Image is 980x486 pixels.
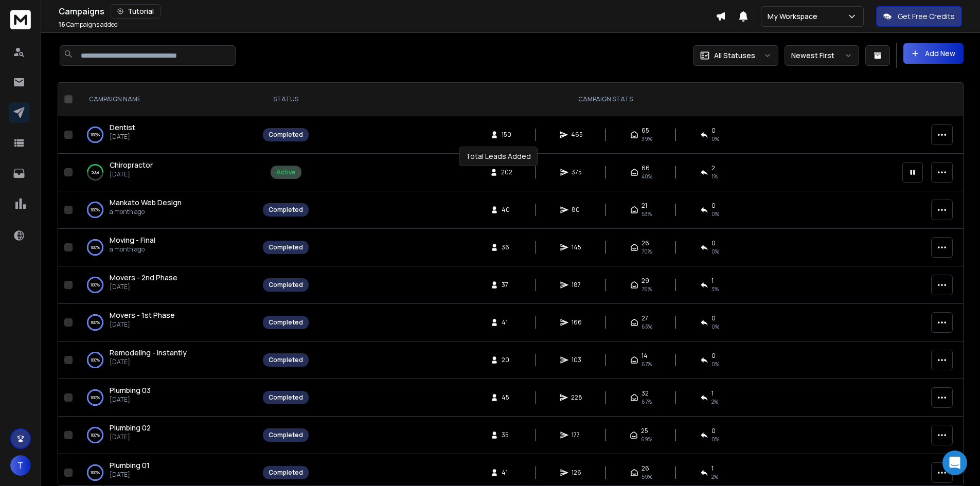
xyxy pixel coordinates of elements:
[711,389,714,398] span: 1
[642,202,647,210] span: 21
[110,358,187,366] p: [DATE]
[77,191,257,229] td: 100%Mankato Web Designa month ago
[502,393,512,402] span: 45
[91,242,100,253] p: 100 %
[572,318,582,327] span: 166
[711,473,718,481] span: 2 %
[110,160,153,170] span: Chiropractor
[110,348,187,357] span: Remodeling - Instantly
[110,310,175,320] a: Movers - 1st Phase
[110,433,151,441] p: [DATE]
[269,393,303,402] div: Completed
[315,83,896,116] th: CAMPAIGN STATS
[502,356,512,364] span: 20
[785,45,859,66] button: Newest First
[269,131,303,139] div: Completed
[77,154,257,191] td: 50%Chiropractor[DATE]
[269,206,303,214] div: Completed
[110,385,151,395] span: Plumbing 03
[110,122,135,132] span: Dentist
[110,385,151,395] a: Plumbing 03
[572,469,582,477] span: 126
[642,398,652,406] span: 67 %
[711,464,714,473] span: 1
[111,4,161,19] button: Tutorial
[642,127,649,135] span: 65
[711,435,719,443] span: 0 %
[572,281,582,289] span: 187
[572,206,582,214] span: 80
[110,283,177,291] p: [DATE]
[269,469,303,477] div: Completed
[572,431,582,439] span: 177
[571,393,582,402] span: 228
[269,281,303,289] div: Completed
[77,229,257,266] td: 100%Moving - Finala month ago
[110,235,155,245] a: Moving - Final
[77,116,257,154] td: 100%Dentist[DATE]
[642,164,650,172] span: 66
[10,455,31,476] button: T
[91,467,100,478] p: 100 %
[642,389,649,398] span: 32
[711,427,716,435] span: 0
[77,304,257,341] td: 100%Movers - 1st Phase[DATE]
[110,208,182,216] p: a month ago
[502,243,512,251] span: 36
[502,318,512,327] span: 41
[711,398,718,406] span: 2 %
[714,50,755,61] p: All Statuses
[642,360,652,368] span: 67 %
[711,360,719,368] span: 0 %
[903,43,964,64] button: Add New
[91,280,100,290] p: 100 %
[642,352,648,360] span: 14
[711,352,716,360] span: 0
[59,20,65,29] span: 16
[91,130,100,140] p: 100 %
[110,133,135,141] p: [DATE]
[59,4,716,19] div: Campaigns
[642,322,652,331] span: 63 %
[711,127,716,135] span: 0
[572,243,582,251] span: 145
[642,239,649,247] span: 26
[642,314,648,322] span: 27
[91,317,100,328] p: 100 %
[502,281,512,289] span: 37
[768,11,822,22] p: My Workspace
[642,473,652,481] span: 59 %
[110,471,150,479] p: [DATE]
[110,423,151,433] a: Plumbing 02
[257,83,315,116] th: STATUS
[942,451,967,475] div: Open Intercom Messenger
[572,356,582,364] span: 103
[711,164,715,172] span: 2
[110,460,150,470] span: Plumbing 01
[711,247,719,256] span: 0 %
[269,431,303,439] div: Completed
[502,431,512,439] span: 35
[77,417,257,454] td: 100%Plumbing 02[DATE]
[459,147,538,166] div: Total Leads Added
[572,168,582,176] span: 375
[711,172,718,181] span: 1 %
[711,314,716,322] span: 0
[77,83,257,116] th: CAMPAIGN NAME
[711,322,719,331] span: 0 %
[110,122,135,133] a: Dentist
[91,167,99,177] p: 50 %
[110,460,150,471] a: Plumbing 01
[642,277,649,285] span: 29
[110,170,153,178] p: [DATE]
[110,160,153,170] a: Chiropractor
[77,266,257,304] td: 100%Movers - 2nd Phase[DATE]
[571,131,583,139] span: 465
[110,395,151,404] p: [DATE]
[110,320,175,329] p: [DATE]
[269,243,303,251] div: Completed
